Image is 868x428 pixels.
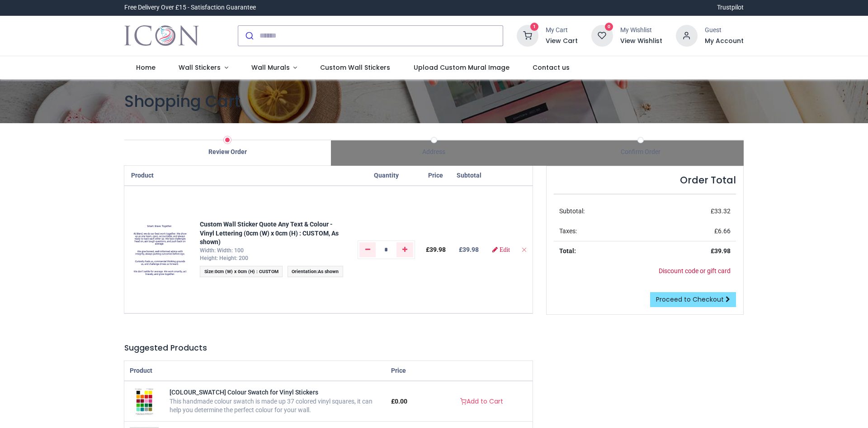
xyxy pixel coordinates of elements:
[554,173,736,187] h4: Order Total
[426,246,446,253] span: £
[320,63,390,72] span: Custom Wall Stickers
[131,192,189,308] img: 9ZECcdAAAABklEQVQDAFZqa9LzkHRyAAAAAElFTkSuQmCC
[395,398,407,405] span: 0.00
[215,269,278,274] span: 0cm (W) x 0cm (H) : CUSTOM
[620,37,662,46] a: View Wishlist
[451,166,487,186] th: Subtotal
[170,397,380,415] div: This handmade colour swatch is made up 37 colored vinyl squares, it can help you determine the pe...
[134,387,155,416] img: [COLOUR_SWATCH] Colour Swatch for Vinyl Stickers
[386,361,430,381] th: Price
[559,247,576,255] strong: Total:
[554,221,652,241] td: Taxes:
[533,63,570,72] span: Contact us
[124,361,386,381] th: Product
[459,246,479,253] b: £
[492,246,510,253] a: Edit
[717,3,744,12] a: Trustpilot
[711,207,731,215] span: £
[124,23,199,48] a: Logo of Icon Wall Stickers
[605,23,613,31] sup: 0
[546,37,578,46] a: View Cart
[200,221,339,245] a: Custom Wall Sticker Quote Any Text & Colour - Vinyl Lettering (0cm (W) x 0cm (H) : CUSTOM, As shown)
[238,26,259,46] button: Submit
[705,26,744,35] div: Guest
[359,242,376,257] a: Remove one
[292,269,316,274] span: Orientation
[714,227,731,235] span: £
[124,166,194,186] th: Product
[659,267,731,274] a: Discount code or gift card
[714,247,731,255] span: 39.98
[124,90,744,112] h1: Shopping Cart
[546,26,578,35] div: My Cart
[331,148,538,157] div: Address
[462,246,479,253] span: 39.98
[136,63,156,72] span: Home
[391,398,407,405] span: £
[414,63,509,72] span: Upload Custom Mural Image
[134,397,155,404] a: [COLOUR_SWATCH] Colour Swatch for Vinyl Stickers
[396,242,413,257] a: Add one
[167,56,240,80] a: Wall Stickers
[620,26,662,35] div: My Wishlist
[554,202,652,221] td: Subtotal:
[500,246,510,253] span: Edit
[650,292,736,308] a: Proceed to Checkout
[591,31,613,38] a: 0
[530,23,539,31] sup: 1
[537,148,744,157] div: Confirm Order
[179,63,221,72] span: Wall Stickers
[374,172,399,179] span: Quantity
[124,148,331,157] div: Review Order
[429,246,446,253] span: 39.98
[521,246,527,253] a: Remove from cart
[454,394,509,409] a: Add to Cart
[711,247,731,255] strong: £
[705,37,744,46] a: My Account
[517,31,538,38] a: 1
[124,3,256,12] div: Free Delivery Over £15 - Satisfaction Guarantee
[200,247,244,254] span: Width: Width: 100
[656,295,724,304] span: Proceed to Checkout
[124,23,199,48] img: Icon Wall Stickers
[251,63,290,72] span: Wall Murals
[420,166,451,186] th: Price
[240,56,309,80] a: Wall Murals
[714,207,731,215] span: 33.32
[170,389,318,396] a: [COLOUR_SWATCH] Colour Swatch for Vinyl Stickers
[124,342,533,354] h5: Suggested Products
[318,269,339,274] span: As shown
[718,227,731,235] span: 6.66
[204,269,213,274] span: Size
[200,266,283,277] span: :
[288,266,343,277] span: :
[200,255,248,261] span: Height: Height: 200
